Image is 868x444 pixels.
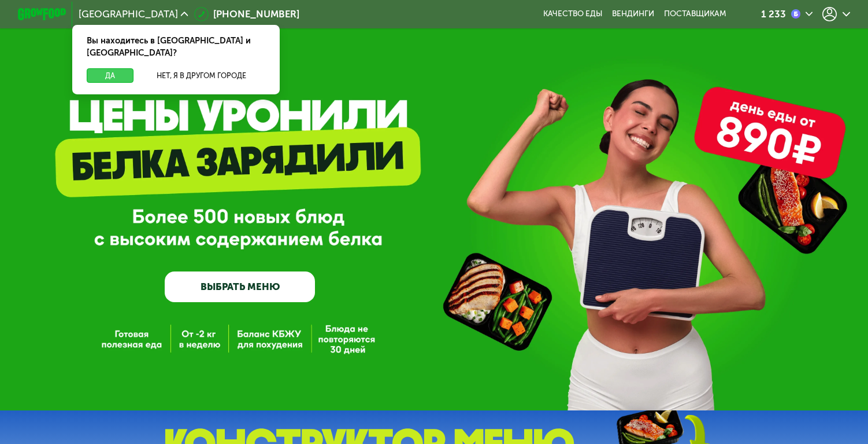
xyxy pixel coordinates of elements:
span: [GEOGRAPHIC_DATA] [79,9,178,19]
div: поставщикам [664,9,726,19]
a: Вендинги [612,9,654,19]
div: 1 233 [761,9,786,19]
button: Нет, я в другом городе [138,68,265,83]
div: Вы находитесь в [GEOGRAPHIC_DATA] и [GEOGRAPHIC_DATA]? [72,25,280,68]
button: Да [87,68,133,83]
a: ВЫБРАТЬ МЕНЮ [165,271,315,302]
a: Качество еды [543,9,602,19]
a: [PHONE_NUMBER] [194,7,299,21]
